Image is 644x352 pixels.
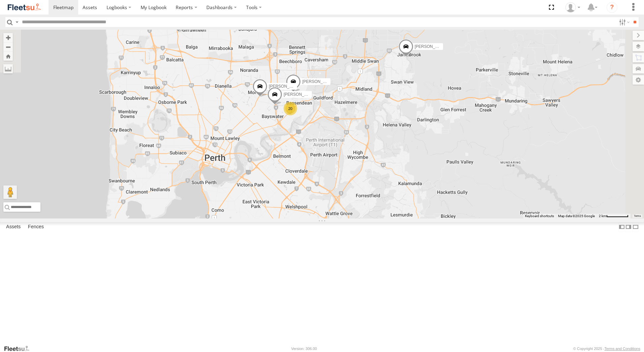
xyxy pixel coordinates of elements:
[302,79,418,84] span: [PERSON_NAME] [PERSON_NAME] - 1IBW816 - 0435 085 996
[597,214,631,218] button: Map scale: 2 km per 62 pixels
[632,222,639,232] label: Hide Summary Table
[618,222,625,232] label: Dock Summary Table to the Left
[3,64,13,74] label: Measure
[573,347,640,351] div: © Copyright 2025 -
[14,17,20,27] label: Search Query
[3,42,13,52] button: Zoom out
[625,222,632,232] label: Dock Summary Table to the Right
[633,75,644,85] label: Map Settings
[291,347,317,351] div: Version: 306.00
[634,215,641,217] a: Terms (opens in new tab)
[563,2,583,12] div: Ben Barnes-Gott
[616,17,631,27] label: Search Filter Options
[3,52,13,61] button: Zoom Home
[558,214,595,218] span: Map data ©2025 Google
[3,33,13,42] button: Zoom in
[599,214,606,218] span: 2 km
[4,345,35,352] a: Visit our Website
[525,214,554,218] button: Keyboard shortcuts
[284,92,365,97] span: [PERSON_NAME] - 1IAM429 - 0456 928 992
[415,45,468,49] span: [PERSON_NAME] -1HSK204
[284,102,297,115] div: 20
[3,222,24,232] label: Assets
[25,222,47,232] label: Fences
[3,185,17,199] button: Drag Pegman onto the map to open Street View
[607,2,617,13] i: ?
[269,84,350,89] span: [PERSON_NAME] - 1IFQ597 - 0448 957 648
[7,3,42,12] img: fleetsu-logo-horizontal.svg
[605,347,640,351] a: Terms and Conditions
